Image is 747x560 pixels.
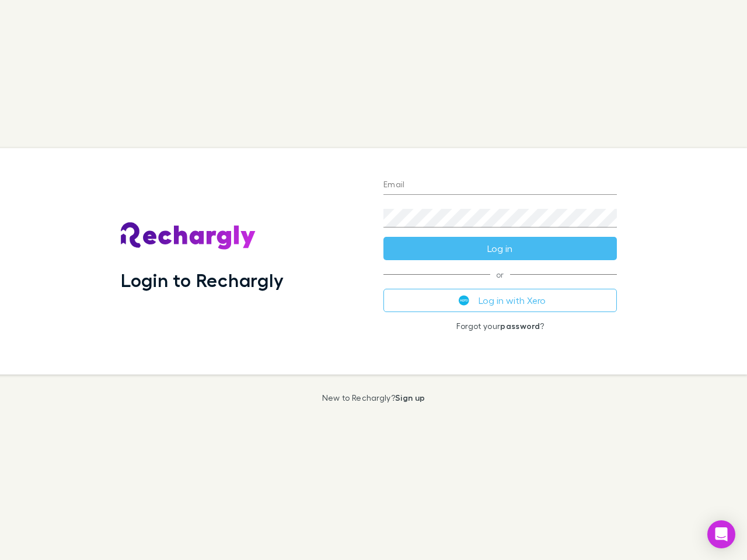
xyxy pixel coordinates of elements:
p: Forgot your ? [383,321,617,331]
img: Rechargly's Logo [121,222,256,250]
span: or [383,274,617,275]
button: Log in [383,237,617,260]
img: Xero's logo [459,295,469,306]
div: Open Intercom Messenger [707,520,735,548]
h1: Login to Rechargly [121,269,284,291]
a: Sign up [395,393,425,402]
p: New to Rechargly? [322,393,425,402]
a: password [500,321,540,331]
button: Log in with Xero [383,289,617,312]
